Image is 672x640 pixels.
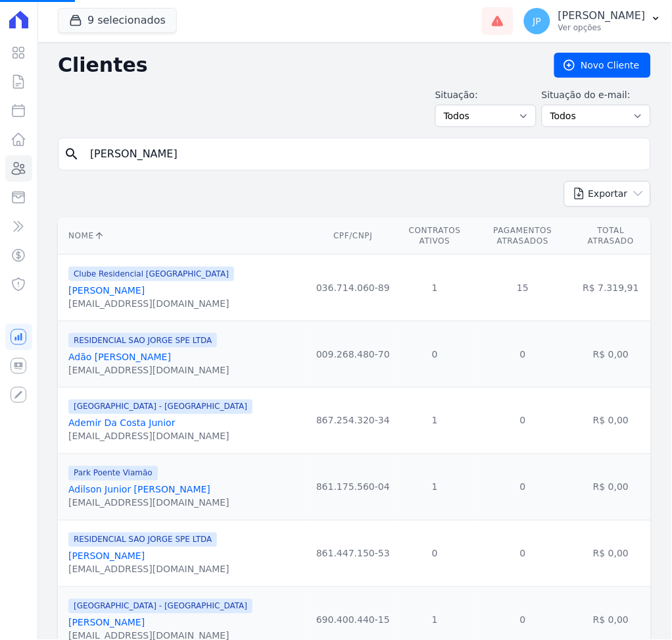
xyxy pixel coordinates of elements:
[475,217,571,255] th: Pagamentos Atrasados
[554,53,651,78] a: Novo Cliente
[82,141,645,167] input: Buscar por nome, CPF ou e-mail
[542,88,651,102] label: Situação do e-mail:
[395,388,475,454] td: 1
[395,521,475,587] td: 0
[571,217,651,255] th: Total Atrasado
[68,533,217,547] span: RESIDENCIAL SAO JORGE SPE LTDA
[533,16,542,26] span: JP
[558,9,646,22] p: [PERSON_NAME]
[475,255,571,321] td: 15
[571,521,651,587] td: R$ 0,00
[475,321,571,388] td: 0
[68,618,145,628] a: [PERSON_NAME]
[395,255,475,321] td: 1
[68,297,234,310] div: [EMAIL_ADDRESS][DOMAIN_NAME]
[475,388,571,454] td: 0
[558,22,646,33] p: Ver opções
[68,599,252,614] span: [GEOGRAPHIC_DATA] - [GEOGRAPHIC_DATA]
[68,267,234,281] span: Clube Residencial [GEOGRAPHIC_DATA]
[475,521,571,587] td: 0
[58,53,533,77] h2: Clientes
[68,333,217,348] span: RESIDENCIAL SAO JORGE SPE LTDA
[68,551,145,562] a: [PERSON_NAME]
[68,430,252,443] div: [EMAIL_ADDRESS][DOMAIN_NAME]
[68,563,229,576] div: [EMAIL_ADDRESS][DOMAIN_NAME]
[68,418,176,429] a: Ademir Da Costa Junior
[58,217,311,255] th: Nome
[395,321,475,388] td: 0
[311,255,395,321] td: 036.714.060-89
[68,363,229,377] div: [EMAIL_ADDRESS][DOMAIN_NAME]
[68,485,210,495] a: Adilson Junior [PERSON_NAME]
[68,400,252,414] span: [GEOGRAPHIC_DATA] - [GEOGRAPHIC_DATA]
[68,496,229,510] div: [EMAIL_ADDRESS][DOMAIN_NAME]
[68,352,171,362] a: Adão [PERSON_NAME]
[311,217,395,255] th: CPF/CNPJ
[395,217,475,255] th: Contratos Ativos
[58,8,177,33] button: 9 selecionados
[571,388,651,454] td: R$ 0,00
[311,321,395,388] td: 009.268.480-70
[311,388,395,454] td: 867.254.320-34
[311,521,395,587] td: 861.447.150-53
[564,181,651,207] button: Exportar
[64,146,80,162] i: search
[68,466,158,481] span: Park Poente Viamão
[311,454,395,521] td: 861.175.560-04
[571,255,651,321] td: R$ 7.319,91
[571,454,651,521] td: R$ 0,00
[68,285,145,296] a: [PERSON_NAME]
[395,454,475,521] td: 1
[475,454,571,521] td: 0
[571,321,651,388] td: R$ 0,00
[514,3,672,40] button: JP [PERSON_NAME] Ver opções
[435,88,537,102] label: Situação:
